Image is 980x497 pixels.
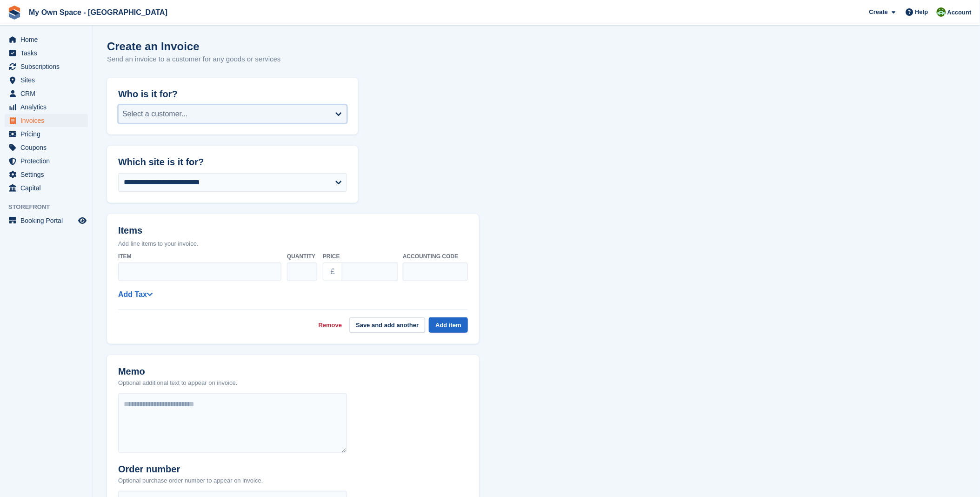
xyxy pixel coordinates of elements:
[7,6,21,20] img: stora-icon-8386f47178a22dfd0bd8f6a31ec36ba5ce8667c1dd55bd0f319d3a0aa187defe.svg
[5,60,88,73] a: menu
[5,181,88,195] a: menu
[20,181,76,195] span: Capital
[5,168,88,181] a: menu
[20,101,76,114] span: Analytics
[5,141,88,154] a: menu
[20,60,76,73] span: Subscriptions
[287,252,317,261] label: Quantity
[107,54,281,65] p: Send an invoice to a customer for any goods or services
[5,214,88,227] a: menu
[118,157,347,168] h2: Which site is it for?
[5,154,88,168] a: menu
[937,7,946,17] img: Keely
[118,225,468,238] h2: Items
[5,87,88,100] a: menu
[118,366,238,377] h2: Memo
[20,114,76,127] span: Invoices
[20,87,76,100] span: CRM
[77,215,88,226] a: Preview store
[869,7,888,17] span: Create
[5,128,88,141] a: menu
[118,476,263,485] p: Optional purchase order number to appear on invoice.
[915,7,928,17] span: Help
[20,141,76,154] span: Coupons
[118,252,281,261] label: Item
[5,47,88,60] a: menu
[122,108,188,120] div: Select a customer...
[319,321,342,330] a: Remove
[20,128,76,141] span: Pricing
[8,202,93,212] span: Storefront
[947,8,972,17] span: Account
[5,101,88,114] a: menu
[323,252,397,261] label: Price
[20,168,76,181] span: Settings
[25,5,171,20] a: My Own Space - [GEOGRAPHIC_DATA]
[118,239,468,248] p: Add line items to your invoice.
[5,74,88,87] a: menu
[118,464,263,475] h2: Order number
[403,252,468,261] label: Accounting code
[118,290,153,298] a: Add Tax
[20,214,76,227] span: Booking Portal
[5,33,88,46] a: menu
[118,378,238,388] p: Optional additional text to appear on invoice.
[349,317,425,333] button: Save and add another
[20,154,76,168] span: Protection
[20,33,76,46] span: Home
[429,317,468,333] button: Add item
[118,89,347,100] h2: Who is it for?
[20,74,76,87] span: Sites
[107,40,281,53] h1: Create an Invoice
[20,47,76,60] span: Tasks
[5,114,88,127] a: menu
